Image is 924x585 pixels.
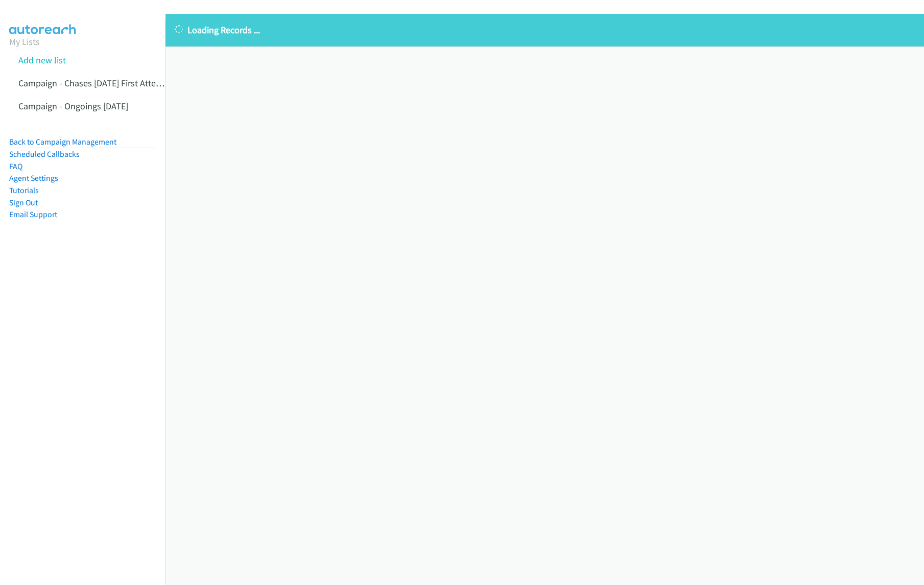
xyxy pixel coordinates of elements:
[18,77,172,89] a: Campaign - Chases [DATE] First Attempt
[9,185,39,195] a: Tutorials
[9,149,80,159] a: Scheduled Callbacks
[9,209,57,219] a: Email Support
[9,173,58,183] a: Agent Settings
[175,23,915,37] p: Loading Records ...
[9,161,22,171] a: FAQ
[18,100,128,112] a: Campaign - Ongoings [DATE]
[9,137,116,147] a: Back to Campaign Management
[9,36,40,48] a: My Lists
[18,54,66,66] a: Add new list
[9,198,38,207] a: Sign Out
